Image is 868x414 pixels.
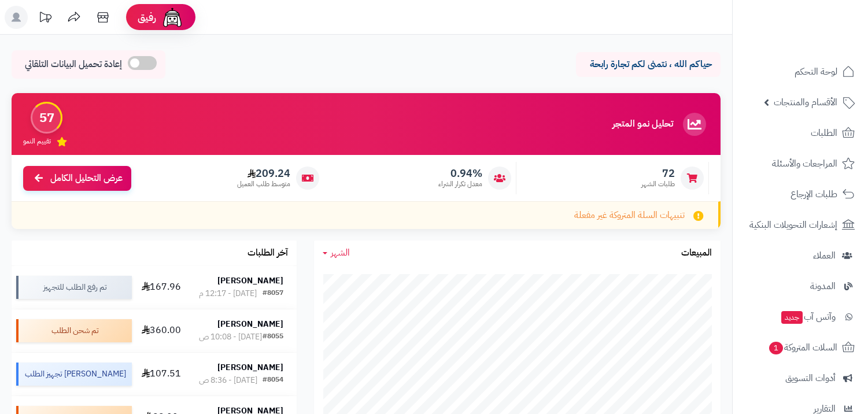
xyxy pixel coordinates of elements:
p: حياكم الله ، نتمنى لكم تجارة رابحة [585,58,712,71]
h3: المبيعات [681,248,712,258]
span: أدوات التسويق [785,370,836,386]
span: العملاء [813,247,836,264]
div: [DATE] - 8:36 ص [199,375,257,386]
div: #8054 [263,375,283,386]
span: عرض التحليل الكامل [50,172,123,185]
strong: [PERSON_NAME] [217,275,283,287]
span: تنبيهات السلة المتروكة غير مفعلة [574,209,685,222]
span: طلبات الشهر [641,179,675,189]
strong: [PERSON_NAME] [217,318,283,330]
span: لوحة التحكم [795,64,837,80]
span: إعادة تحميل البيانات التلقائي [25,58,122,71]
a: وآتس آبجديد [740,303,861,331]
span: المراجعات والأسئلة [772,156,837,172]
a: إشعارات التحويلات البنكية [740,211,861,239]
span: الأقسام والمنتجات [774,94,837,110]
span: 209.24 [237,167,290,180]
a: العملاء [740,242,861,269]
a: المدونة [740,272,861,300]
span: الطلبات [811,125,837,141]
span: المدونة [810,278,836,294]
span: الشهر [331,246,350,260]
span: 0.94% [438,167,482,180]
span: السلات المتروكة [768,339,837,356]
div: #8057 [263,288,283,300]
a: أدوات التسويق [740,364,861,392]
div: [DATE] - 10:08 ص [199,331,262,343]
a: المراجعات والأسئلة [740,150,861,178]
img: ai-face.png [161,6,184,29]
div: [DATE] - 12:17 م [199,288,257,300]
span: 1 [769,342,783,354]
td: 167.96 [136,266,186,309]
a: الطلبات [740,119,861,147]
span: معدل تكرار الشراء [438,179,482,189]
a: الشهر [323,246,350,260]
strong: [PERSON_NAME] [217,361,283,374]
a: طلبات الإرجاع [740,180,861,208]
div: تم شحن الطلب [16,319,132,342]
span: طلبات الإرجاع [791,186,837,202]
div: [PERSON_NAME] تجهيز الطلب [16,363,132,386]
img: logo-2.png [789,31,857,55]
a: تحديثات المنصة [31,6,60,32]
span: متوسط طلب العميل [237,179,290,189]
td: 107.51 [136,353,186,395]
a: عرض التحليل الكامل [23,166,131,191]
a: السلات المتروكة1 [740,334,861,361]
span: 72 [641,167,675,180]
span: تقييم النمو [23,136,51,146]
td: 360.00 [136,309,186,352]
div: تم رفع الطلب للتجهيز [16,276,132,299]
span: إشعارات التحويلات البنكية [749,217,837,233]
h3: تحليل نمو المتجر [612,119,673,130]
span: جديد [781,311,803,324]
div: #8055 [263,331,283,343]
a: لوحة التحكم [740,58,861,86]
h3: آخر الطلبات [248,248,288,258]
span: وآتس آب [780,309,836,325]
span: رفيق [138,10,156,24]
